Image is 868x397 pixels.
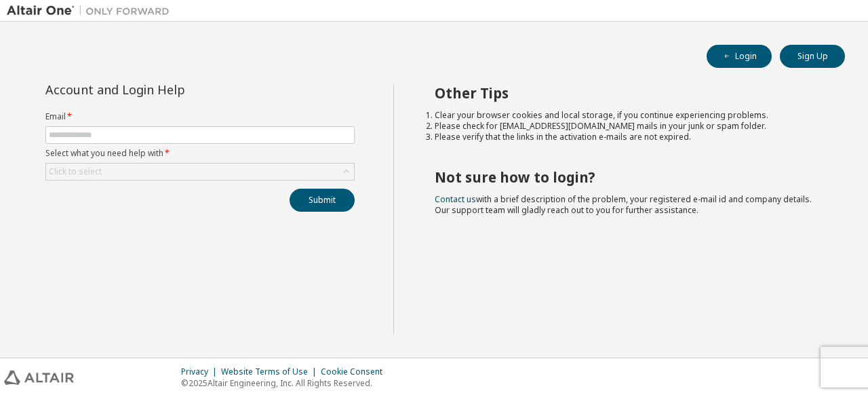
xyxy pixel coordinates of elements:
[45,148,355,159] label: Select what you need help with
[221,366,321,377] div: Website Terms of Use
[435,84,821,102] h2: Other Tips
[435,110,821,121] li: Clear your browser cookies and local storage, if you continue experiencing problems.
[181,366,221,377] div: Privacy
[45,84,293,95] div: Account and Login Help
[707,45,772,68] button: Login
[435,132,821,143] li: Please verify that the links in the activation e-mails are not expired.
[45,111,355,122] label: Email
[435,193,812,216] span: with a brief description of the problem, your registered e-mail id and company details. Our suppo...
[435,193,476,205] a: Contact us
[780,45,845,68] button: Sign Up
[290,189,355,212] button: Submit
[435,121,821,132] li: Please check for [EMAIL_ADDRESS][DOMAIN_NAME] mails in your junk or spam folder.
[46,164,354,180] div: Click to select
[321,366,391,377] div: Cookie Consent
[181,377,391,389] p: © 2025 Altair Engineering, Inc. All Rights Reserved.
[49,166,102,177] div: Click to select
[7,4,176,18] img: Altair One
[435,168,821,186] h2: Not sure how to login?
[4,371,74,385] img: altair_logo.svg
